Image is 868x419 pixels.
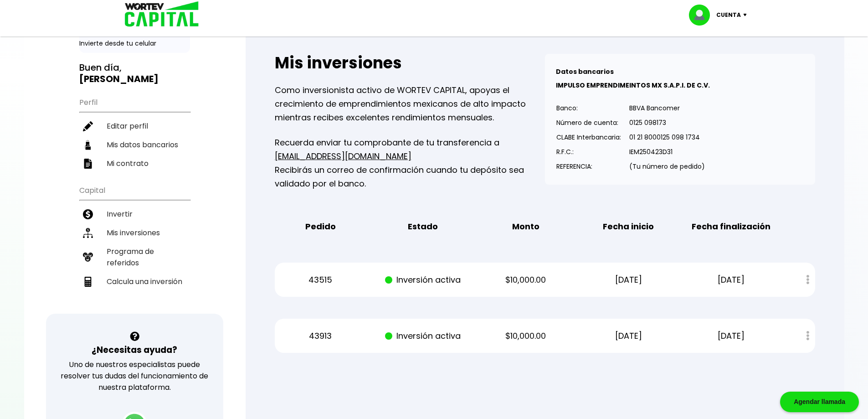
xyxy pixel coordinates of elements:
a: Calcula una inversión [79,272,190,291]
ul: Perfil [79,92,190,173]
b: Fecha inicio [603,220,654,233]
p: Uno de nuestros especialistas puede resolver tus dudas del funcionamiento de nuestra plataforma. [58,359,211,393]
p: R.F.C.: [556,145,621,159]
a: [EMAIL_ADDRESS][DOMAIN_NAME] [275,150,411,162]
b: [PERSON_NAME] [79,72,159,85]
img: editar-icon.952d3147.svg [83,121,93,131]
div: Agendar llamada [780,392,859,412]
b: Estado [408,220,438,233]
b: IMPULSO EMPRENDIMEINTOS MX S.A.P.I. DE C.V. [556,81,710,90]
img: profile-image [689,5,716,26]
p: $10,000.00 [483,329,569,343]
a: Mi contrato [79,154,190,173]
p: Inversión activa [380,273,467,287]
img: recomiendanos-icon.9b8e9327.svg [83,252,93,262]
a: Mis inversiones [79,223,190,242]
img: inversiones-icon.6695dc30.svg [83,228,93,238]
a: Programa de referidos [79,242,190,272]
p: Invierte desde tu celular [79,39,190,48]
p: [DATE] [688,273,775,287]
p: 43913 [277,329,364,343]
p: IEM250423D31 [629,145,705,159]
p: [DATE] [585,273,672,287]
img: datos-icon.10cf9172.svg [83,140,93,150]
p: CLABE Interbancaria: [556,130,621,144]
p: [DATE] [585,329,672,343]
b: Datos bancarios [556,67,614,76]
h3: ¿Necesitas ayuda? [92,343,177,357]
p: Cuenta [716,8,741,22]
p: Banco: [556,101,621,115]
p: BBVA Bancomer [629,101,705,115]
p: Inversión activa [380,329,467,343]
img: calculadora-icon.17d418c4.svg [83,277,93,287]
h2: Mis inversiones [275,54,545,72]
img: icon-down [741,14,753,16]
p: 01 21 8000125 098 1734 [629,130,705,144]
p: [DATE] [688,329,775,343]
a: Mis datos bancarios [79,135,190,154]
a: Editar perfil [79,117,190,135]
a: Invertir [79,205,190,223]
b: Fecha finalización [692,220,770,233]
ul: Capital [79,180,190,314]
p: Número de cuenta: [556,116,621,129]
img: contrato-icon.f2db500c.svg [83,159,93,169]
p: Recuerda enviar tu comprobante de tu transferencia a Recibirás un correo de confirmación cuando t... [275,136,545,191]
p: 43515 [277,273,364,287]
b: Monto [512,220,539,233]
p: 0125 098173 [629,116,705,129]
b: Pedido [305,220,336,233]
img: invertir-icon.b3b967d7.svg [83,209,93,219]
p: REFERENCIA: [556,160,621,173]
p: Como inversionista activo de WORTEV CAPITAL, apoyas el crecimiento de emprendimientos mexicanos d... [275,83,545,124]
h3: Buen día, [79,62,190,85]
p: (Tu número de pedido) [629,160,705,173]
p: $10,000.00 [483,273,569,287]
